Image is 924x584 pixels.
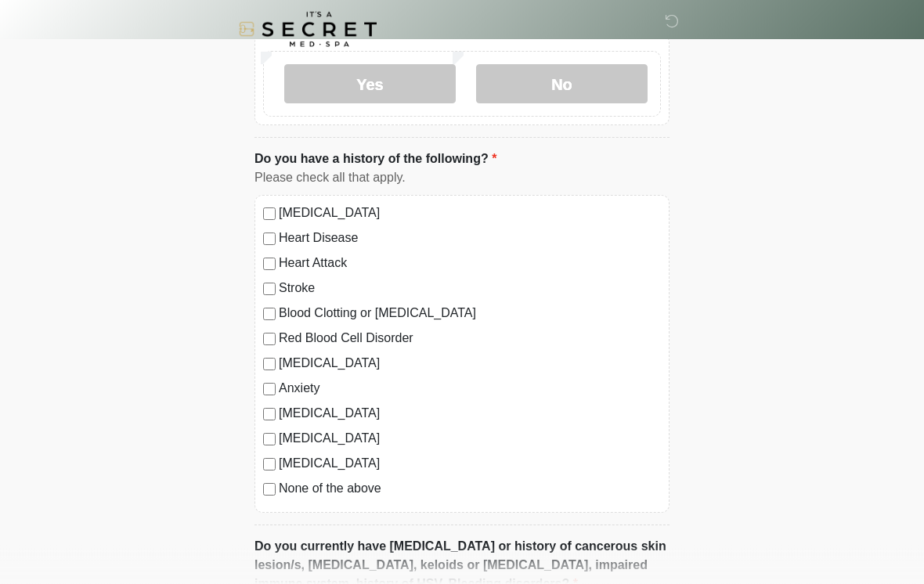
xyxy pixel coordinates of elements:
[263,233,276,246] input: Heart Disease
[263,434,276,446] input: [MEDICAL_DATA]
[263,384,276,396] input: Anxiety
[279,254,661,273] label: Heart Attack
[279,355,661,373] label: [MEDICAL_DATA]
[263,333,276,346] input: Red Blood Cell Disorder
[254,150,496,169] label: Do you have a history of the following?
[239,12,377,47] img: It's A Secret Med Spa Logo
[279,204,661,223] label: [MEDICAL_DATA]
[263,459,276,471] input: [MEDICAL_DATA]
[263,484,276,496] input: None of the above
[476,65,648,104] label: No
[263,208,276,221] input: [MEDICAL_DATA]
[279,305,661,323] label: Blood Clotting or [MEDICAL_DATA]
[279,455,661,474] label: [MEDICAL_DATA]
[279,229,661,248] label: Heart Disease
[263,308,276,321] input: Blood Clotting or [MEDICAL_DATA]
[279,279,661,298] label: Stroke
[254,169,670,188] div: Please check all that apply.
[263,283,276,296] input: Stroke
[263,258,276,271] input: Heart Attack
[263,359,276,371] input: [MEDICAL_DATA]
[279,405,661,424] label: [MEDICAL_DATA]
[279,480,661,499] label: None of the above
[279,430,661,449] label: [MEDICAL_DATA]
[284,65,456,104] label: Yes
[279,330,661,348] label: Red Blood Cell Disorder
[279,380,661,398] label: Anxiety
[263,409,276,421] input: [MEDICAL_DATA]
